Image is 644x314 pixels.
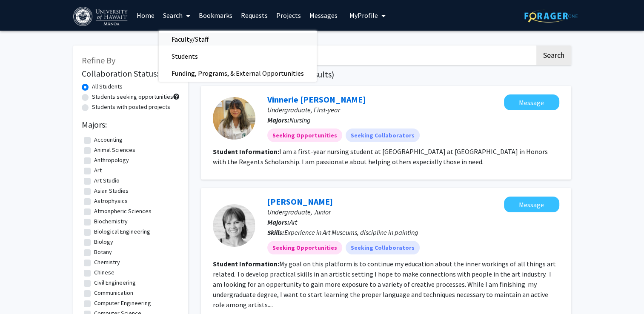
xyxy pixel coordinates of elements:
[213,147,279,156] b: Student Information:
[94,156,129,165] label: Anthropology
[213,147,548,166] fg-read-more: I am a first-year nursing student at [GEOGRAPHIC_DATA] at [GEOGRAPHIC_DATA] in Honors with the Re...
[213,260,556,309] fg-read-more: My goal on this platform is to continue my education about the inner workings of all things art r...
[94,146,135,154] label: Animal Sciences
[195,0,237,30] a: Bookmarks
[289,218,297,226] span: Art
[504,94,559,110] button: Message Vinnerie Conner
[267,116,289,124] b: Majors:
[73,7,129,26] img: University of Hawaiʻi at Mānoa Logo
[159,0,195,30] a: Search
[504,197,559,212] button: Message Avery Holshosuer
[132,0,159,30] a: Home
[159,65,317,82] span: Funding, Programs, & External Opportunities
[267,196,333,207] a: [PERSON_NAME]
[94,248,112,257] label: Botany
[94,176,120,185] label: Art Studio
[94,227,150,236] label: Biological Engineering
[349,11,378,20] span: My Profile
[92,103,170,111] label: Students with posted projects
[213,260,279,268] b: Student Information:
[267,128,342,142] mat-chip: Seeking Opportunities
[94,258,120,267] label: Chemistry
[94,288,133,297] label: Communication
[159,33,317,46] a: Faculty/Staff
[94,217,128,226] label: Biochemistry
[94,197,128,206] label: Astrophysics
[267,241,342,254] mat-chip: Seeking Opportunities
[267,218,289,226] b: Majors:
[524,9,578,23] img: ForagerOne Logo
[201,46,535,65] input: Search Keywords
[536,46,571,65] button: Search
[159,67,317,80] a: Funding, Programs, & External Opportunities
[267,94,366,105] a: Vinnerie [PERSON_NAME]
[159,50,317,63] a: Students
[94,166,102,175] label: Art
[82,55,115,66] span: Refine By
[94,186,129,195] label: Asian Studies
[94,268,114,277] label: Chinese
[92,92,173,101] label: Students seeking opportunities
[6,276,36,308] iframe: Chat
[289,116,311,124] span: Nursing
[94,207,152,216] label: Atmospheric Sciences
[82,120,180,130] h2: Majors:
[267,208,331,216] span: Undergraduate, Junior
[346,128,420,142] mat-chip: Seeking Collaborators
[237,0,272,30] a: Requests
[82,69,180,79] h2: Collaboration Status:
[346,241,420,254] mat-chip: Seeking Collaborators
[159,48,211,65] span: Students
[94,278,136,287] label: Civil Engineering
[284,228,418,237] span: Experience in Art Museums, discipline in painting
[94,299,151,308] label: Computer Engineering
[267,228,284,237] b: Skills:
[267,106,340,114] span: Undergraduate, First-year
[272,0,305,30] a: Projects
[94,135,123,144] label: Accounting
[94,237,113,246] label: Biology
[92,82,123,91] label: All Students
[305,0,342,30] a: Messages
[159,31,221,48] span: Faculty/Staff
[201,69,571,80] h1: Page of ( total student results)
